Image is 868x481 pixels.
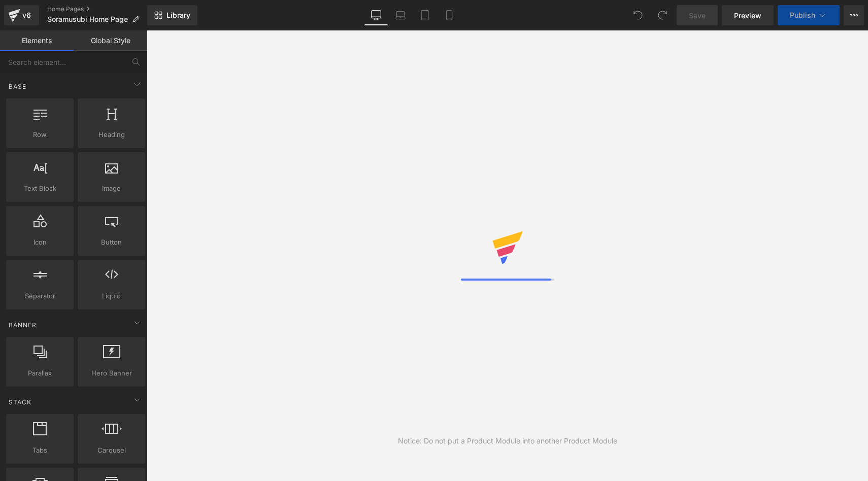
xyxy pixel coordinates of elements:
a: Desktop [364,5,388,25]
button: More [844,5,864,25]
div: Notice: Do not put a Product Module into another Product Module [398,435,617,446]
button: Undo [628,5,648,25]
span: Preview [734,10,761,21]
a: Mobile [437,5,461,25]
button: Publish [778,5,840,25]
span: Publish [790,11,815,19]
a: Preview [722,5,774,25]
span: Stack [8,397,32,407]
a: Laptop [388,5,413,25]
span: Banner [8,320,38,330]
span: Save [689,10,706,21]
a: v6 [4,5,39,25]
span: Heading [81,129,142,140]
span: Tabs [9,445,71,456]
span: Liquid [81,291,142,301]
span: Library [166,11,190,20]
div: v6 [20,9,33,22]
span: Button [81,237,142,248]
span: Row [9,129,71,140]
span: Soramusubi Home Page [47,15,128,23]
span: Text Block [9,183,71,194]
a: Home Pages [47,5,147,13]
span: Parallax [9,368,71,379]
span: Base [8,82,27,91]
button: Redo [652,5,673,25]
a: Tablet [413,5,437,25]
span: Hero Banner [81,368,142,379]
span: Image [81,183,142,194]
a: New Library [147,5,197,25]
a: Global Style [74,30,147,51]
span: Separator [9,291,71,301]
span: Icon [9,237,71,248]
span: Carousel [81,445,142,456]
